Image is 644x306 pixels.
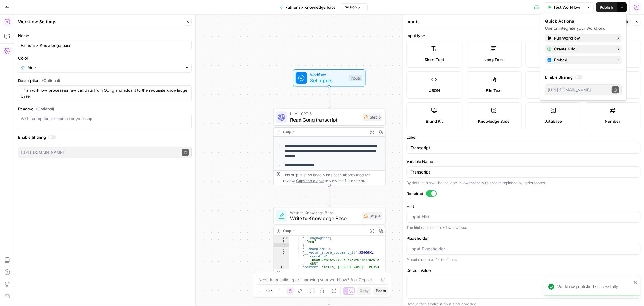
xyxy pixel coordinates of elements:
[406,19,610,25] div: Inputs
[373,287,388,295] button: Paste
[545,74,622,80] label: Enable Sharing
[290,210,359,215] span: Write to Knowledge Base
[349,75,362,81] div: Inputs
[274,236,289,240] div: 4
[310,77,346,84] span: Set Inputs
[42,77,60,83] span: (Optional)
[410,246,636,252] input: Input Placeholder
[360,288,369,294] span: Copy
[274,247,289,251] div: 7
[406,257,640,262] div: Placeholder text for the input.
[283,129,366,135] div: Output
[376,288,386,294] span: Paste
[274,240,289,243] div: 5
[600,4,613,10] span: Publish
[18,19,182,25] div: Workflow Settings
[285,4,336,10] span: Fathom > Knowledge base
[406,134,640,140] label: Label
[406,235,640,241] label: Placeholder
[406,225,640,230] div: The hint can use markdown syntax.
[544,118,562,124] span: Database
[273,69,386,87] div: WorkflowSet InputsInputs
[274,251,289,254] div: 8
[406,190,640,197] label: Required
[406,203,640,209] label: Hint
[425,57,444,63] span: Short Text
[274,243,289,247] div: 6
[283,228,366,233] div: Output
[328,185,330,206] g: Edge from step_5 to step_4
[554,46,611,52] span: Create Grid
[341,3,368,11] button: Version 5
[554,57,611,63] span: Embed
[406,180,640,186] div: By default this will be the label in lowercase with spaces replaced by underscores.
[553,4,580,10] span: Test Workflow
[554,35,611,41] span: Run Workflow
[266,288,274,293] span: 120%
[283,271,382,282] div: This output is too large & has been abbreviated for review. to view the full content.
[290,215,359,222] span: Write to Knowledge Base
[410,169,636,175] input: transcript
[18,77,192,83] label: Description
[328,284,330,305] g: Edge from step_4 to end
[612,18,631,26] button: Back
[596,2,617,12] button: Publish
[486,87,502,93] span: File Text
[557,284,632,290] div: Workflow published successfully
[362,212,382,220] div: Step 4
[545,18,622,24] div: Quick Actions
[18,106,192,112] label: Readme
[429,87,440,93] span: JSON
[406,33,640,39] label: Input type
[273,207,386,284] div: Write to Knowledge BaseWrite to Knowledge BaseStep 4Output "metadata":{ "__languages":[ "eng" ], ...
[283,172,382,184] div: This output is too large & has been abbreviated for review. to view the full content.
[276,2,339,12] button: Fathom > Knowledge base
[410,145,636,151] input: Input Label
[18,55,192,61] label: Color
[310,72,346,77] span: Workflow
[605,118,620,124] span: Number
[633,280,638,285] button: close
[274,254,289,265] div: 9
[296,178,324,183] span: Copy the output
[27,65,182,71] input: Blue
[328,87,330,108] g: Edge from start to step_5
[484,57,503,63] span: Long Text
[285,236,289,240] span: Toggle code folding, rows 4 through 6
[406,158,640,164] label: Variable Name
[620,19,628,24] span: Back
[18,134,192,140] label: Enable Sharing
[21,42,189,48] input: Untitled
[18,33,192,39] label: Name
[343,5,360,10] span: Version 5
[406,267,640,273] label: Default Value
[21,87,189,99] textarea: This workflow processes raw call data from Gong and adds it to the requisite knowledge base
[357,287,371,295] button: Copy
[478,118,510,124] span: Knowledge Base
[363,113,382,121] div: Step 5
[545,26,605,31] span: Use or integrate your Workflow.
[36,106,54,112] span: (Optional)
[426,118,443,124] span: Brand Kit
[544,2,584,12] button: Test Workflow
[290,116,360,123] span: Read Gong transcript
[290,111,360,117] span: LLM · GPT-5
